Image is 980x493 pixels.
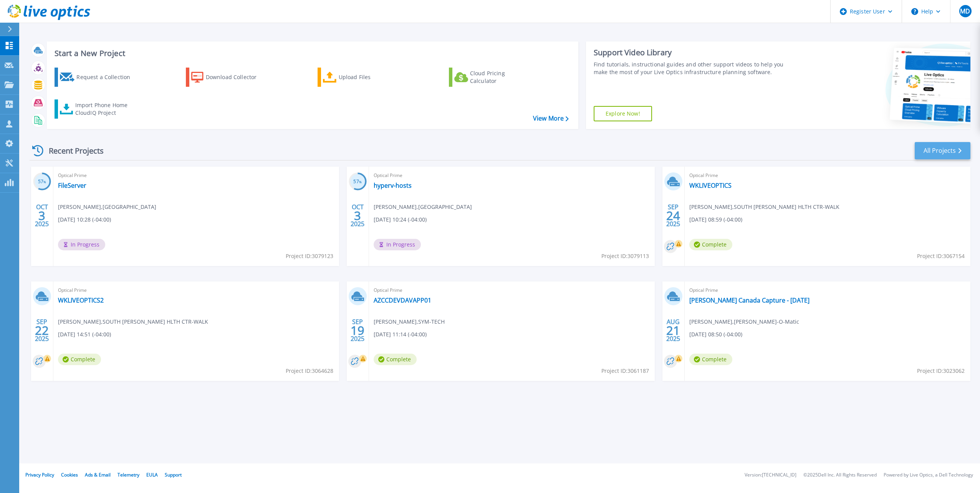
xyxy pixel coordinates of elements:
[689,182,732,189] a: WKLIVEOPTICS
[374,330,427,339] span: [DATE] 11:14 (-04:00)
[915,142,970,159] a: All Projects
[33,177,51,186] h3: 57
[884,473,973,478] li: Powered by Live Optics, a Dell Technology
[58,330,111,339] span: [DATE] 14:51 (-04:00)
[689,286,966,294] span: Optical Prime
[43,180,46,184] span: %
[354,212,361,219] span: 3
[601,252,649,260] span: Project ID: 3079113
[374,182,412,189] a: hyperv-hosts
[85,471,111,478] a: Ads & Email
[350,316,365,344] div: SEP 2025
[374,203,472,211] span: [PERSON_NAME] , [GEOGRAPHIC_DATA]
[689,203,839,211] span: [PERSON_NAME] , SOUTH [PERSON_NAME] HLTH CTR-WALK
[55,68,140,87] a: Request a Collection
[594,48,792,58] div: Support Video Library
[689,318,799,326] span: [PERSON_NAME] , [PERSON_NAME]-O-Matic
[286,367,333,375] span: Project ID: 3064628
[449,68,535,87] a: Cloud Pricing Calculator
[689,239,732,250] span: Complete
[58,286,334,294] span: Optical Prime
[61,471,78,478] a: Cookies
[689,215,742,224] span: [DATE] 08:59 (-04:00)
[374,296,431,304] a: AZCCDEVDAVAPP01
[745,473,796,478] li: Version: [TECHNICAL_ID]
[594,106,652,121] a: Explore Now!
[25,471,54,478] a: Privacy Policy
[359,180,362,184] span: %
[350,202,365,230] div: OCT 2025
[76,69,138,85] div: Request a Collection
[533,115,569,122] a: View More
[689,330,742,339] span: [DATE] 08:50 (-04:00)
[666,212,680,219] span: 24
[666,327,680,334] span: 21
[917,252,965,260] span: Project ID: 3067154
[35,316,49,344] div: SEP 2025
[30,141,114,160] div: Recent Projects
[58,239,105,250] span: In Progress
[58,171,334,180] span: Optical Prime
[58,354,101,365] span: Complete
[38,212,45,219] span: 3
[960,8,970,14] span: MD
[58,215,111,224] span: [DATE] 10:28 (-04:00)
[349,177,367,186] h3: 57
[689,354,732,365] span: Complete
[594,61,792,76] div: Find tutorials, instructional guides and other support videos to help you make the most of your L...
[374,354,417,365] span: Complete
[186,68,271,87] a: Download Collector
[374,318,445,326] span: [PERSON_NAME] , SYM-TECH
[666,316,680,344] div: AUG 2025
[206,69,267,85] div: Download Collector
[666,202,680,230] div: SEP 2025
[351,327,364,334] span: 19
[339,69,400,85] div: Upload Files
[374,215,427,224] span: [DATE] 10:24 (-04:00)
[58,203,156,211] span: [PERSON_NAME] , [GEOGRAPHIC_DATA]
[58,296,104,304] a: WKLIVEOPTICS2
[917,367,965,375] span: Project ID: 3023062
[374,239,421,250] span: In Progress
[75,101,135,117] div: Import Phone Home CloudIQ Project
[118,471,139,478] a: Telemetry
[689,171,966,180] span: Optical Prime
[318,68,403,87] a: Upload Files
[58,182,86,189] a: FileServer
[374,171,650,180] span: Optical Prime
[470,69,531,85] div: Cloud Pricing Calculator
[374,286,650,294] span: Optical Prime
[689,296,809,304] a: [PERSON_NAME] Canada Capture - [DATE]
[803,473,877,478] li: © 2025 Dell Inc. All Rights Reserved
[35,202,49,230] div: OCT 2025
[165,471,182,478] a: Support
[58,318,208,326] span: [PERSON_NAME] , SOUTH [PERSON_NAME] HLTH CTR-WALK
[55,49,568,58] h3: Start a New Project
[146,471,158,478] a: EULA
[35,327,49,334] span: 22
[286,252,333,260] span: Project ID: 3079123
[601,367,649,375] span: Project ID: 3061187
